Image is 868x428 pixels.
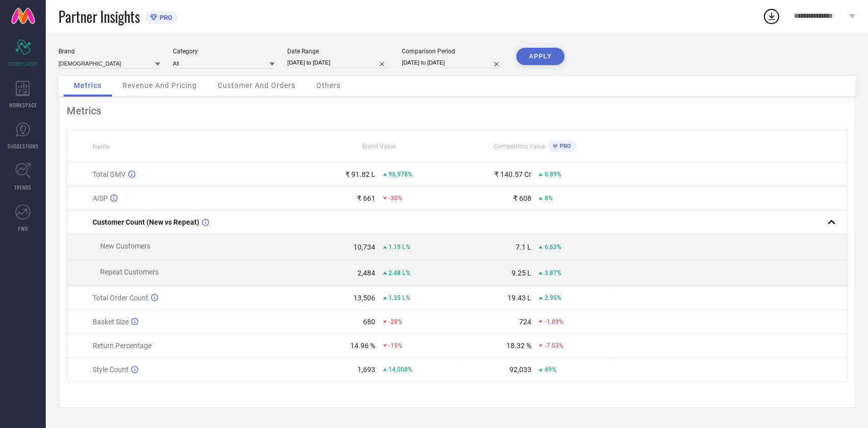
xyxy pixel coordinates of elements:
div: 19.43 L [507,294,531,302]
span: Competitors Value [494,143,545,150]
span: 2.48 L% [388,269,410,277]
span: 6.63% [544,243,561,251]
div: Brand [58,48,160,55]
span: AISP [93,194,108,202]
input: Select date range [287,57,389,68]
span: 96,978% [388,171,412,178]
div: 13,506 [353,294,375,302]
span: WORKSPACE [9,101,37,109]
span: Name [93,143,109,150]
span: Customer And Orders [218,81,295,89]
span: FWD [18,225,28,232]
input: Select comparison period [402,57,503,68]
span: New Customers [100,242,151,250]
span: Others [316,81,341,89]
div: 724 [519,318,531,326]
div: 18.32 % [506,342,531,350]
span: Brand Value [362,143,396,150]
button: APPLY [516,48,564,65]
span: 8% [544,195,552,202]
span: Repeat Customers [100,268,159,276]
span: Basket Size [93,318,129,326]
div: ₹ 608 [513,194,531,202]
div: Metrics [67,105,847,117]
span: 1.35 L% [388,294,410,301]
span: PRO [157,14,172,21]
div: 2,484 [357,269,375,277]
div: ₹ 140.57 Cr [494,170,531,178]
div: 14.96 % [350,342,375,350]
div: 92,033 [509,365,531,374]
span: SUGGESTIONS [8,142,39,150]
span: Customer Count (New vs Repeat) [93,218,199,226]
span: Style Count [93,365,129,374]
div: 9.25 L [511,269,531,277]
span: -7.53% [544,342,563,349]
span: Total GMV [93,170,126,178]
span: 49% [544,366,556,373]
span: -28% [388,318,402,325]
div: 1,693 [357,365,375,374]
div: 680 [363,318,375,326]
span: TRENDS [14,184,32,191]
span: Return Percentage [93,342,152,350]
div: ₹ 661 [357,194,375,202]
span: -30% [388,195,402,202]
span: Metrics [74,81,102,89]
span: 1.19 L% [388,243,410,251]
div: Date Range [287,48,389,55]
span: 3.87% [544,269,561,277]
div: 7.1 L [515,243,531,251]
span: Revenue And Pricing [123,81,197,89]
span: 14,008% [388,366,412,373]
div: Category [173,48,275,55]
span: 2.95% [544,294,561,301]
span: -15% [388,342,402,349]
span: Partner Insights [58,6,140,27]
div: ₹ 91.82 L [345,170,375,178]
div: Comparison Period [402,48,503,55]
span: -1.89% [544,318,563,325]
span: 0.89% [544,171,561,178]
span: PRO [557,143,571,149]
span: SCORECARDS [8,60,38,68]
div: 10,734 [353,243,375,251]
div: Open download list [762,7,781,25]
span: Total Order Count [93,294,148,302]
